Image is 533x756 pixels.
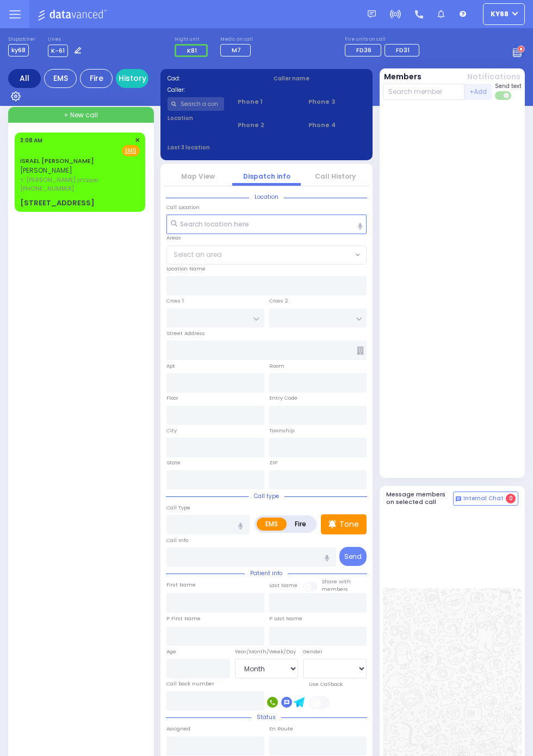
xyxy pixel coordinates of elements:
[357,346,364,355] span: Other building occupants
[44,69,77,88] div: EMS
[345,36,423,43] label: Fire units on call
[166,427,177,434] label: City
[495,82,522,90] span: Send text
[269,362,284,370] label: Room
[309,681,343,688] label: Use Callback
[166,297,184,305] label: Cross 1
[166,215,367,234] input: Search location here
[467,71,520,83] button: Notifications
[166,504,190,512] label: Call Type
[168,97,225,111] input: Search a contact
[383,84,465,100] input: Search member
[456,496,461,502] img: comment-alt.png
[386,491,454,505] h5: Message members on selected call
[166,615,201,622] label: P First Name
[269,297,288,305] label: Cross 2
[168,143,267,152] label: Last 3 location
[166,648,176,656] label: Age
[38,8,110,21] img: Logo
[166,459,181,467] label: State
[166,330,205,337] label: Street Address
[315,172,356,181] a: Call History
[483,3,525,25] button: ky68
[8,69,41,88] div: All
[20,198,95,209] div: [STREET_ADDRESS]
[249,492,284,500] span: Call type
[80,69,113,88] div: Fire
[135,136,140,145] span: ✕
[269,615,302,622] label: P Last Name
[269,582,298,589] label: Last Name
[20,136,42,144] span: 3:08 AM
[251,713,281,721] span: Status
[308,97,365,106] span: Phone 3
[339,547,367,566] button: Send
[463,495,504,502] span: Internal Chat
[286,518,315,531] label: Fire
[243,172,290,181] a: Dispatch info
[20,166,72,175] span: [PERSON_NAME]
[368,10,376,18] img: message.svg
[274,74,366,83] label: Caller name
[269,427,294,434] label: Township
[166,537,188,544] label: Call Info
[166,362,175,370] label: Apt
[396,46,410,54] span: FD31
[269,725,293,733] label: En Route
[257,518,287,531] label: EMS
[166,265,206,273] label: Location Name
[166,581,196,589] label: First Name
[20,156,94,165] a: ISRAEL [PERSON_NAME]
[175,36,211,43] label: Night unit
[232,46,241,54] span: M7
[20,184,74,193] span: [PHONE_NUMBER]
[166,725,190,733] label: Assigned
[506,494,516,503] span: 0
[8,36,35,43] label: Dispatcher
[269,459,277,467] label: ZIP
[166,394,178,402] label: Floor
[308,121,365,130] span: Phone 4
[321,578,351,585] small: Share with
[125,147,137,155] u: EMS
[238,97,295,106] span: Phone 1
[491,9,509,19] span: ky68
[168,74,260,83] label: Cad:
[303,648,323,656] label: Gender
[495,90,512,101] label: Turn off text
[356,46,371,54] span: FD36
[168,86,260,94] label: Caller:
[166,204,200,211] label: Call Location
[453,492,518,506] button: Internal Chat 0
[249,193,284,201] span: Location
[181,172,215,181] a: Map View
[187,46,197,55] span: K81
[166,234,181,242] label: Areas
[168,114,225,122] label: Location
[339,519,359,530] p: Tone
[220,36,254,43] label: Medic on call
[64,110,98,120] span: + New call
[116,69,148,88] a: History
[173,250,222,260] span: Select an area
[238,121,295,130] span: Phone 2
[166,680,214,688] label: Call back number
[8,44,29,56] span: ky68
[48,36,84,43] label: Lines
[384,71,422,83] button: Members
[20,175,137,185] span: ר' [PERSON_NAME] שענברוין
[48,45,68,57] span: K-61
[235,648,299,656] div: Year/Month/Week/Day
[321,585,348,593] span: members
[269,394,298,402] label: Entry Code
[245,569,288,577] span: Patient info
